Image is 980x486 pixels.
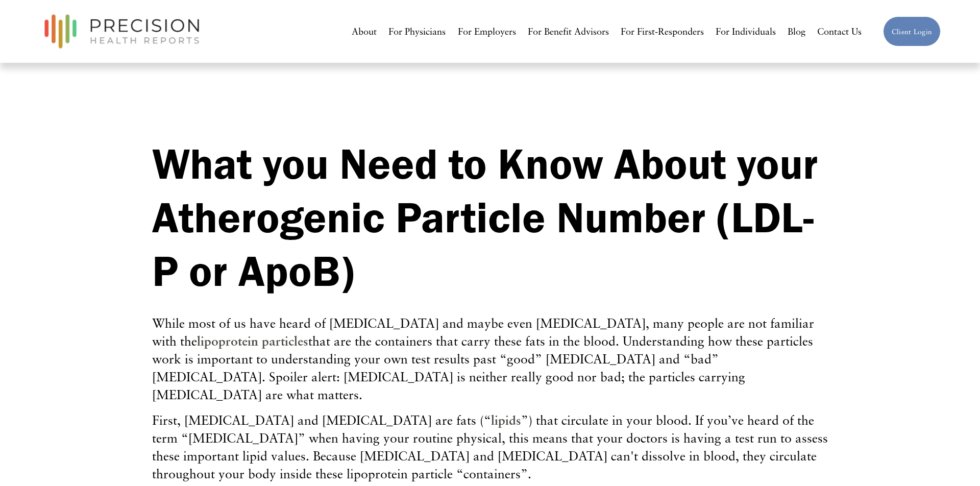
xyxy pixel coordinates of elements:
a: About [352,22,377,41]
a: For Employers [458,22,516,41]
a: lipoprotein particles [197,333,308,349]
span: First, [MEDICAL_DATA] and [MEDICAL_DATA] are fats (“ ”) that circulate in your blood. If you’ve h... [152,412,828,481]
a: For First-Responders [621,22,704,41]
a: Blog [788,22,805,41]
a: For Physicians [388,22,446,41]
a: Contact Us [817,22,862,41]
a: For Individuals [716,22,776,41]
a: lipids [491,412,521,428]
img: Precision Health Reports [39,10,205,53]
strong: What you Need to Know About your Atherogenic Particle Number (LDL-P or ApoB) [152,137,829,297]
a: Client Login [883,16,941,47]
a: For Benefit Advisors [528,22,609,41]
span: While most of us have heard of [MEDICAL_DATA] and maybe even [MEDICAL_DATA], many people are not ... [152,315,814,402]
